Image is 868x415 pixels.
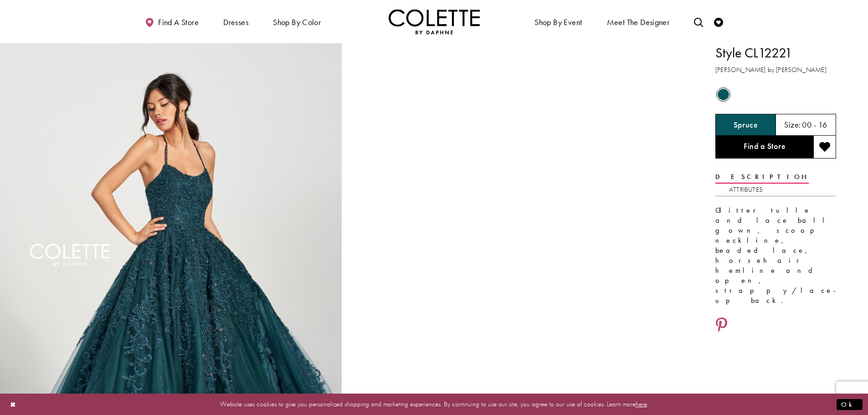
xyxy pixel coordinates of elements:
a: Meet the designer [605,9,672,34]
h1: Style CL12221 [715,43,836,62]
button: Close Dialog [5,396,21,412]
h5: 00 - 16 [802,120,827,129]
a: Check Wishlist [712,9,725,34]
h5: Chosen color [734,120,758,129]
img: Colette by Daphne [389,9,480,34]
span: Shop by color [271,9,323,34]
a: Find a store [143,9,201,34]
a: Visit Home Page [389,9,480,34]
a: Description [715,170,809,184]
video: Style CL12221 Colette by Daphne #1 autoplay loop mute video [346,43,688,214]
span: Meet the designer [607,18,670,27]
div: Product color controls state depends on size chosen [715,86,836,103]
div: Spruce [715,87,731,102]
span: Shop By Event [532,9,584,34]
span: Dresses [223,18,248,27]
button: Add to wishlist [813,136,836,159]
h3: [PERSON_NAME] by [PERSON_NAME] [715,65,836,75]
span: Size: [784,119,801,130]
div: Glitter tulle and lace ball gown, scoop neckline, beaded lace, horsehair hemline and open, strapp... [715,205,836,306]
a: here [636,400,647,409]
span: Shop by color [273,18,321,27]
span: Dresses [221,9,251,34]
span: Find a store [158,18,199,27]
a: Toggle search [692,9,705,34]
a: Attributes [729,183,763,196]
button: Submit Dialog [837,399,863,410]
a: Find a Store [715,136,813,159]
span: Shop By Event [534,18,582,27]
a: Share using Pinterest - Opens in new tab [715,317,728,334]
p: Website uses cookies to give you personalized shopping and marketing experiences. By continuing t... [66,398,802,410]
